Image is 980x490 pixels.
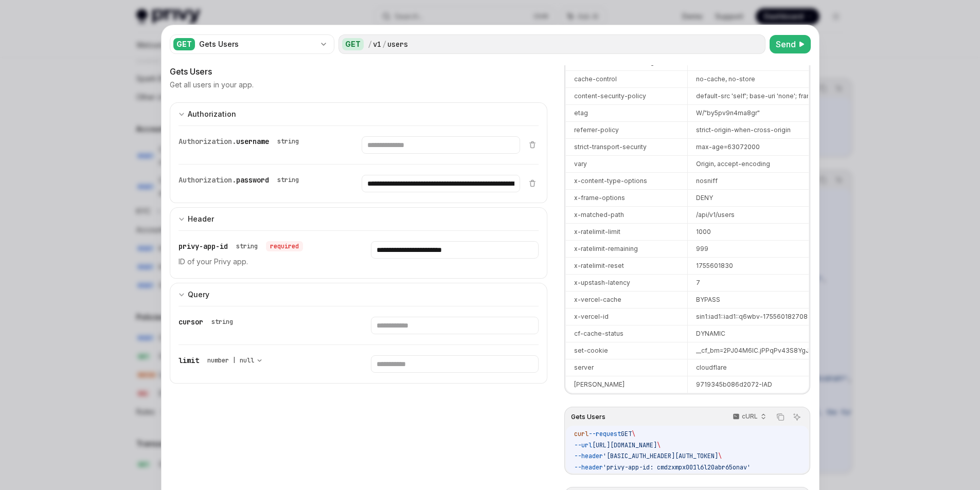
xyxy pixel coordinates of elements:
[173,38,195,50] div: GET
[589,430,621,438] span: --request
[696,194,713,202] div: DENY
[179,175,303,185] div: Authorization.password
[696,245,708,253] div: 999
[574,92,646,100] div: content-security-policy
[236,175,269,185] span: password
[696,279,700,287] div: 7
[266,241,303,251] div: required
[574,463,603,471] span: --header
[574,126,619,134] div: referrer-policy
[236,137,269,146] span: username
[770,35,811,53] button: Send
[179,175,236,185] span: Authorization.
[696,143,760,151] div: max-age=63072000
[179,256,346,268] p: ID of your Privy app.
[574,177,647,185] div: x-content-type-options
[373,39,381,49] div: v1
[574,452,603,460] span: --header
[790,410,804,424] button: Ask AI
[179,242,228,251] span: privy-app-id
[236,242,258,250] div: string
[696,109,760,117] div: W/"by5pv9n4ma8gr"
[574,109,588,117] div: etag
[774,410,787,424] button: Copy the contents from the code block
[382,39,386,49] div: /
[574,330,623,338] div: cf-cache-status
[170,80,254,90] p: Get all users in your app.
[179,355,266,366] div: limit
[696,262,733,270] div: 1755601830
[574,160,587,168] div: vary
[342,38,364,50] div: GET
[621,430,632,438] span: GET
[574,380,625,389] div: [PERSON_NAME]
[574,347,608,355] div: set-cookie
[696,160,770,168] div: Origin, accept-encoding
[179,317,237,327] div: cursor
[742,412,758,421] p: cURL
[179,241,303,251] div: privy-app-id
[574,143,647,151] div: strict-transport-security
[574,313,609,321] div: x-vercel-id
[592,441,657,449] span: [URL][DOMAIN_NAME]
[603,463,751,471] span: 'privy-app-id: cmdzxmpx001l6l20abr65onav'
[574,211,624,219] div: x-matched-path
[188,213,214,225] div: Header
[188,108,236,120] div: Authorization
[696,313,860,321] div: sin1:iad1::iad1::q6wbv-1755601827088-04321520d9a2
[387,39,408,49] div: users
[170,33,334,55] button: GETGets Users
[574,75,617,83] div: cache-control
[574,364,594,372] div: server
[368,39,372,49] div: /
[696,296,720,304] div: BYPASS
[603,452,718,460] span: '[BASIC_AUTH_HEADER][AUTH_TOKEN]
[170,207,548,230] button: expand input section
[696,126,791,134] div: strict-origin-when-cross-origin
[571,413,605,421] span: Gets Users
[696,380,772,389] div: 9719345b086d2072-IAD
[696,364,727,372] div: cloudflare
[727,408,771,426] button: cURL
[696,177,718,185] div: nosniff
[657,441,661,449] span: \
[574,245,638,253] div: x-ratelimit-remaining
[696,75,755,83] div: no-cache, no-store
[776,38,796,50] span: Send
[211,318,233,326] div: string
[574,441,592,449] span: --url
[574,430,589,438] span: curl
[188,288,209,301] div: Query
[179,136,303,147] div: Authorization.username
[170,283,548,306] button: expand input section
[696,211,735,219] div: /api/v1/users
[574,262,624,270] div: x-ratelimit-reset
[632,430,635,438] span: \
[277,137,299,146] div: string
[170,65,548,78] div: Gets Users
[179,137,236,146] span: Authorization.
[718,452,722,460] span: \
[574,296,621,304] div: x-vercel-cache
[574,194,625,202] div: x-frame-options
[277,176,299,184] div: string
[179,356,199,365] span: limit
[199,39,315,49] div: Gets Users
[696,330,725,338] div: DYNAMIC
[574,228,620,236] div: x-ratelimit-limit
[696,228,711,236] div: 1000
[170,102,548,125] button: expand input section
[179,317,203,326] span: cursor
[574,279,630,287] div: x-upstash-latency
